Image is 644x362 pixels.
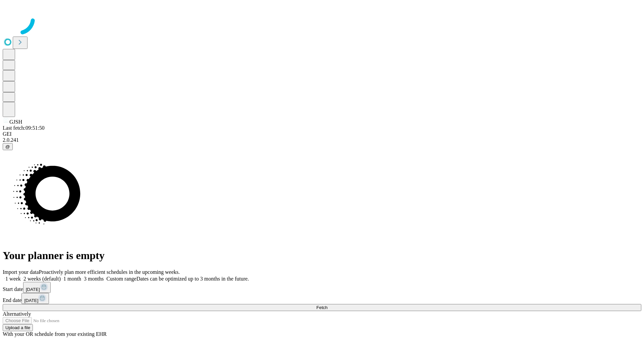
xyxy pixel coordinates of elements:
[23,282,51,293] button: [DATE]
[3,269,39,275] span: Import your data
[63,276,81,282] span: 1 month
[3,249,641,262] h1: Your planner is empty
[39,269,180,275] span: Proactively plan more efficient schedules in the upcoming weeks.
[5,144,10,149] span: @
[9,119,22,125] span: GJSH
[84,276,104,282] span: 3 months
[3,143,13,150] button: @
[3,311,31,317] span: Alternatively
[316,305,327,310] span: Fetch
[106,276,136,282] span: Custom range
[137,276,249,282] span: Dates can be optimized up to 3 months in the future.
[3,331,107,337] span: With your OR schedule from your existing EHR
[5,276,21,282] span: 1 week
[3,282,641,293] div: Start date
[3,304,641,311] button: Fetch
[26,287,40,292] span: [DATE]
[23,276,61,282] span: 2 weeks (default)
[3,324,33,331] button: Upload a file
[24,298,38,303] span: [DATE]
[3,293,641,304] div: End date
[3,125,45,131] span: Last fetch: 09:51:50
[21,293,49,304] button: [DATE]
[3,131,641,137] div: GEI
[3,137,641,143] div: 2.0.241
